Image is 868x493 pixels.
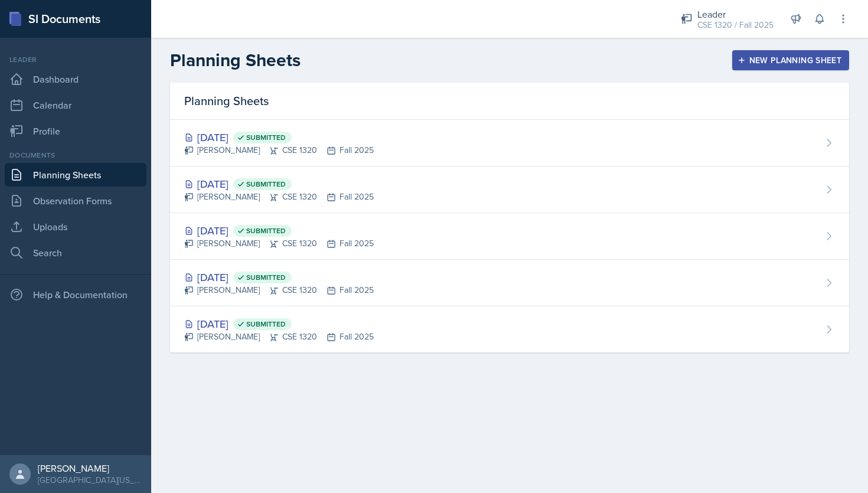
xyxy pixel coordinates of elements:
[184,144,374,156] div: [PERSON_NAME] CSE 1320 Fall 2025
[5,163,146,187] a: Planning Sheets
[246,273,286,282] span: Submitted
[5,283,146,306] div: Help & Documentation
[246,133,286,142] span: Submitted
[5,189,146,213] a: Observation Forms
[184,223,374,239] div: [DATE]
[5,241,146,265] a: Search
[5,215,146,239] a: Uploads
[246,179,286,189] span: Submitted
[732,50,849,70] button: New Planning Sheet
[184,269,374,285] div: [DATE]
[697,7,774,21] div: Leader
[5,150,146,161] div: Documents
[184,191,374,203] div: [PERSON_NAME] CSE 1320 Fall 2025
[170,50,301,71] h2: Planning Sheets
[170,260,849,306] a: [DATE] Submitted [PERSON_NAME]CSE 1320Fall 2025
[5,93,146,117] a: Calendar
[38,474,142,486] div: [GEOGRAPHIC_DATA][US_STATE]
[184,129,374,145] div: [DATE]
[170,213,849,260] a: [DATE] Submitted [PERSON_NAME]CSE 1320Fall 2025
[184,284,374,296] div: [PERSON_NAME] CSE 1320 Fall 2025
[5,54,146,65] div: Leader
[38,462,142,474] div: [PERSON_NAME]
[184,176,374,192] div: [DATE]
[740,55,841,65] div: New Planning Sheet
[184,331,374,343] div: [PERSON_NAME] CSE 1320 Fall 2025
[170,306,849,352] a: [DATE] Submitted [PERSON_NAME]CSE 1320Fall 2025
[246,226,286,236] span: Submitted
[170,120,849,166] a: [DATE] Submitted [PERSON_NAME]CSE 1320Fall 2025
[170,83,849,120] div: Planning Sheets
[184,237,374,250] div: [PERSON_NAME] CSE 1320 Fall 2025
[246,319,286,329] span: Submitted
[5,119,146,143] a: Profile
[697,19,774,31] div: CSE 1320 / Fall 2025
[184,316,374,332] div: [DATE]
[170,166,849,213] a: [DATE] Submitted [PERSON_NAME]CSE 1320Fall 2025
[5,67,146,91] a: Dashboard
